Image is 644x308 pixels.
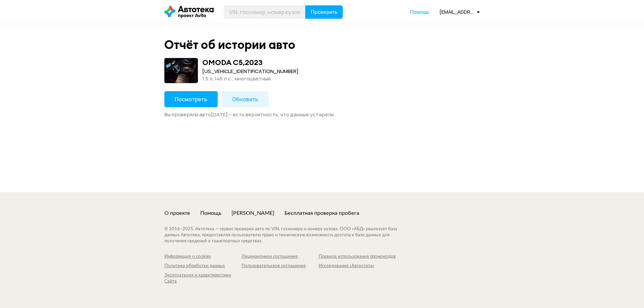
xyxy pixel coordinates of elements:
a: Правила использования промокодов [319,254,396,260]
a: [PERSON_NAME] [231,209,274,217]
span: Проверить [311,9,337,15]
button: Обновить [222,91,269,107]
div: Отчёт об истории авто [164,38,295,52]
button: Проверить [305,5,343,19]
a: Помощь [200,209,221,217]
div: 1.5 л, 146 л.c., многоцветный [202,75,299,82]
div: [EMAIL_ADDRESS][PERSON_NAME][DOMAIN_NAME] [439,9,480,15]
a: Лицензионное соглашение [241,254,319,260]
a: Эксплуатация и характеристики Сайта [164,272,241,285]
a: Политика обработки данных [164,263,241,269]
a: Помощь [410,9,429,15]
a: Исследование «Автостата» [319,263,396,269]
button: Посмотреть [164,91,218,107]
span: Помощь [410,9,429,15]
input: VIN, госномер, номер кузова [224,5,306,19]
a: О проекте [164,209,190,217]
div: © 2016– 2025 . Автотека — сервис проверки авто по VIN, госномеру и номеру кузова. ООО «АБД» реали... [164,226,411,244]
div: OMODA C5 , 2023 [202,58,263,67]
span: Обновить [232,96,258,103]
div: Вы проверяли авто [DATE] — есть вероятность, что данные устарели. [164,111,480,118]
a: Информация о cookies [164,254,241,260]
div: [US_VEHICLE_IDENTIFICATION_NUMBER] [202,68,299,75]
a: Бесплатная проверка пробега [284,209,359,217]
a: Пользовательское соглашение [241,263,319,269]
span: Посмотреть [175,96,207,103]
